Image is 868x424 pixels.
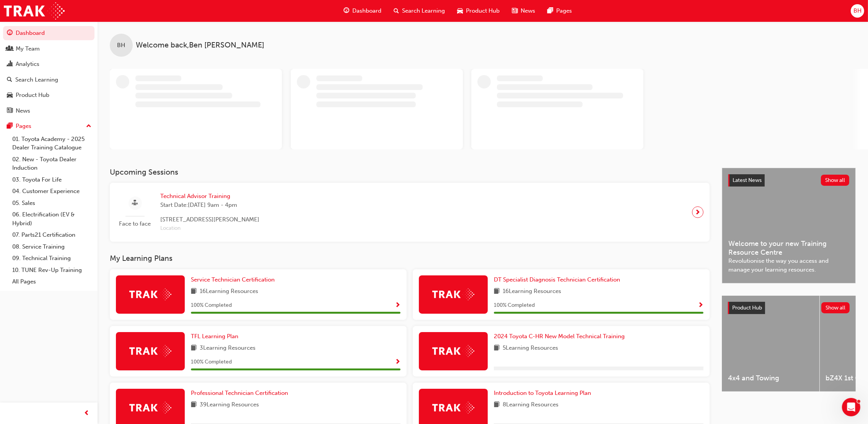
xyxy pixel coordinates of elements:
span: 16 Learning Resources [503,287,561,296]
span: DT Specialist Diagnosis Technician Certification [494,276,620,283]
span: Revolutionise the way you access and manage your learning resources. [728,257,849,274]
span: Technical Advisor Training [160,192,259,201]
a: 05. Sales [9,197,94,209]
span: book-icon [191,287,197,296]
span: book-icon [494,344,500,353]
button: Pages [3,119,94,133]
span: book-icon [494,400,500,410]
span: 5 Learning Resources [503,344,558,353]
span: Face to face [116,219,154,228]
span: Welcome to your new Training Resource Centre [728,239,849,257]
span: Dashboard [352,7,381,15]
span: book-icon [494,287,500,296]
span: [STREET_ADDRESS][PERSON_NAME] [160,215,259,224]
span: 3 Learning Resources [200,344,256,353]
div: My Team [16,44,40,53]
span: 16 Learning Resources [200,287,258,296]
span: Product Hub [466,7,500,15]
span: BH [853,7,861,15]
span: pages-icon [547,6,553,16]
span: people-icon [7,46,13,52]
a: News [3,104,94,118]
div: Pages [16,122,31,131]
span: Product Hub [732,304,762,311]
h3: My Learning Plans [110,254,710,263]
img: Trak [432,288,474,300]
a: Latest NewsShow all [728,174,849,187]
span: 100 % Completed [494,301,535,310]
a: Dashboard [3,26,94,40]
a: Product Hub [3,88,94,102]
button: Show Progress [698,301,704,310]
span: Search Learning [402,7,445,15]
button: Show Progress [395,357,401,367]
div: Product Hub [16,91,49,100]
a: 4x4 and Towing [722,296,819,391]
span: search-icon [7,77,12,83]
span: guage-icon [344,6,349,16]
img: Trak [432,345,474,357]
span: search-icon [394,6,399,16]
a: 09. Technical Training [9,252,94,264]
span: Start Date: [DATE] 9am - 4pm [160,201,259,210]
span: book-icon [191,344,197,353]
a: 08. Service Training [9,241,94,253]
a: guage-iconDashboard [337,3,388,19]
span: Location [160,224,259,233]
span: Service Technician Certification [191,276,275,283]
span: Welcome back , Ben [PERSON_NAME] [136,41,264,50]
span: TFL Learning Plan [191,333,238,340]
span: guage-icon [7,30,13,37]
a: 03. Toyota For Life [9,174,94,186]
span: 39 Learning Resources [200,400,259,410]
span: Show Progress [698,302,704,309]
a: All Pages [9,276,94,288]
span: 8 Learning Resources [503,400,559,410]
div: Analytics [16,60,39,69]
a: Face to faceTechnical Advisor TrainingStart Date:[DATE] 9am - 4pm[STREET_ADDRESS][PERSON_NAME]Loc... [116,189,704,236]
button: BH [851,4,864,18]
span: news-icon [512,6,518,16]
span: Introduction to Toyota Learning Plan [494,390,591,396]
span: Pages [556,7,572,15]
a: Analytics [3,57,94,71]
a: Service Technician Certification [191,275,278,284]
span: car-icon [7,92,13,99]
img: Trak [129,402,171,414]
a: news-iconNews [506,3,541,19]
a: Latest NewsShow allWelcome to your new Training Resource CentreRevolutionise the way you access a... [722,168,856,283]
iframe: Intercom live chat [842,398,860,416]
span: prev-icon [84,409,90,418]
a: search-iconSearch Learning [388,3,451,19]
button: DashboardMy TeamAnalyticsSearch LearningProduct HubNews [3,25,94,119]
a: 07. Parts21 Certification [9,229,94,241]
span: up-icon [86,121,91,131]
button: Show all [821,302,850,313]
img: Trak [129,345,171,357]
img: Trak [4,2,65,20]
a: Introduction to Toyota Learning Plan [494,389,594,398]
a: My Team [3,42,94,56]
div: News [16,106,30,115]
span: 4x4 and Towing [728,374,813,383]
span: BH [117,41,125,50]
h3: Upcoming Sessions [110,168,710,177]
span: book-icon [191,400,197,410]
div: Search Learning [15,75,58,84]
img: Trak [432,402,474,414]
a: 02. New - Toyota Dealer Induction [9,154,94,174]
a: 01. Toyota Academy - 2025 Dealer Training Catalogue [9,133,94,154]
a: 2024 Toyota C-HR New Model Technical Training [494,332,628,341]
img: Trak [129,288,171,300]
span: Professional Technician Certification [191,390,288,396]
span: pages-icon [7,123,13,130]
span: Show Progress [395,302,401,309]
span: car-icon [457,6,463,16]
span: news-icon [7,108,13,115]
span: News [521,7,535,15]
a: 04. Customer Experience [9,185,94,197]
span: Latest News [733,177,762,183]
a: 06. Electrification (EV & Hybrid) [9,209,94,229]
